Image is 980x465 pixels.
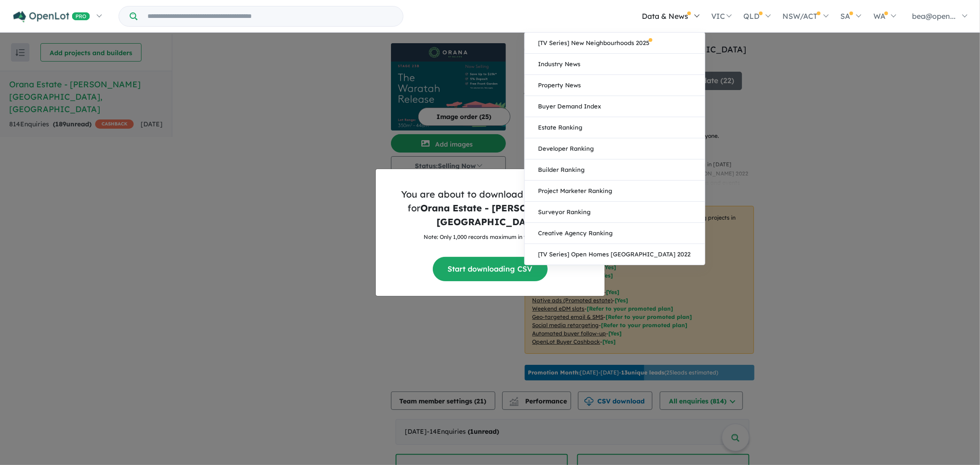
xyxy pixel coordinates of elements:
h5: You are about to download all enquiries for . [383,187,597,229]
a: Property News [525,75,705,96]
a: [TV Series] Open Homes [GEOGRAPHIC_DATA] 2022 [525,244,705,265]
a: Developer Ranking [525,138,705,159]
a: Industry News [525,54,705,75]
a: Builder Ranking [525,159,705,181]
a: Surveyor Ranking [525,202,705,223]
a: Creative Agency Ranking [525,223,705,244]
img: Openlot PRO Logo White [13,11,90,23]
strong: Orana Estate - [PERSON_NAME][GEOGRAPHIC_DATA] [420,202,572,227]
p: Note: Only 1,000 records maximum in the CSV file. [383,232,597,242]
span: bea@open... [912,11,956,21]
a: Buyer Demand Index [525,96,705,117]
input: Try estate name, suburb, builder or developer [139,6,401,26]
a: Project Marketer Ranking [525,181,705,202]
button: Start downloading CSV [433,257,548,281]
a: Estate Ranking [525,117,705,138]
a: [TV Series] New Neighbourhoods 2025 [525,33,705,54]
